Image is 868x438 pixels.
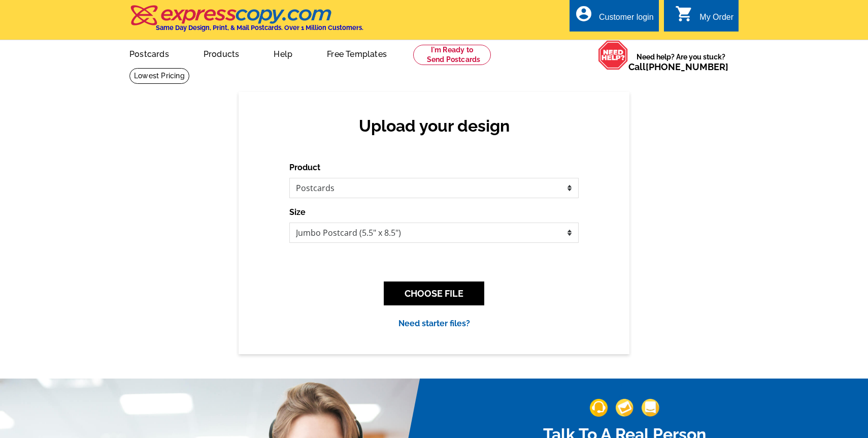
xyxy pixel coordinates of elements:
[628,61,728,72] span: Call
[289,162,320,174] label: Product
[257,41,309,65] a: Help
[575,11,654,24] a: account_circle Customer login
[665,202,868,438] iframe: LiveChat chat widget
[113,41,185,65] a: Postcards
[646,61,728,72] a: [PHONE_NUMBER]
[187,41,256,65] a: Products
[575,5,593,23] i: account_circle
[398,319,470,328] a: Need starter files?
[675,5,693,23] i: shopping_cart
[384,281,484,305] button: CHOOSE FILE
[156,24,363,32] h4: Same Day Design, Print, & Mail Postcards. Over 1 Million Customers.
[289,206,306,218] label: Size
[642,399,659,417] img: support-img-3_1.png
[129,12,363,32] a: Same Day Design, Print, & Mail Postcards. Over 1 Million Customers.
[598,40,628,70] img: help
[590,399,608,417] img: support-img-1.png
[675,11,733,24] a: shopping_cart My Order
[628,52,733,72] span: Need help? Are you stuck?
[299,116,569,136] h2: Upload your design
[311,41,403,65] a: Free Templates
[599,13,654,27] div: Customer login
[699,13,733,27] div: My Order
[616,399,633,417] img: support-img-2.png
